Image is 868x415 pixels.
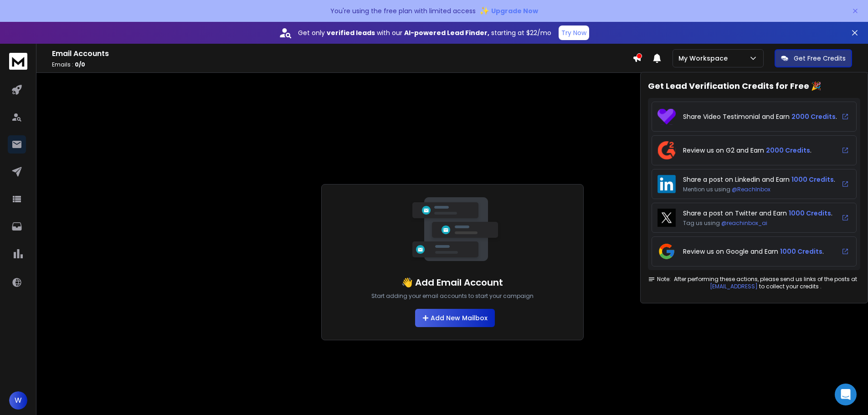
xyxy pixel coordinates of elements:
button: W [9,391,27,410]
p: After performing these actions, please send us links of the posts at to collect your credits . [671,276,860,290]
p: Share Video Testimonial and Earn . [683,112,837,121]
h2: Get Lead Verification Credits for Free 🎉 [648,80,860,92]
a: Share Video Testimonial and Earn 2000 Credits. [652,102,857,132]
span: ✨ [479,5,489,17]
img: logo [9,53,27,70]
button: Get Free Credits [775,49,852,67]
p: Review us on Google and Earn . [683,247,824,256]
p: My Workspace [678,54,731,63]
p: Tag us using [683,220,832,227]
p: Review us on G2 and Earn . [683,146,812,155]
button: ✨Upgrade Now [479,2,538,20]
span: @ReachInbox [732,185,770,193]
p: Mention us using [683,186,835,193]
span: 1000 Credits [789,209,831,218]
p: Try Now [561,28,586,37]
p: Emails : [52,61,632,68]
span: 2000 Credits [791,112,836,121]
span: Note: [648,276,671,283]
span: 0 / 0 [75,61,85,68]
button: Add New Mailbox [415,309,495,327]
span: 1000 Credits [791,175,834,184]
p: Start adding your email accounts to start your campaign [371,292,534,300]
p: Get only with our starting at $22/mo [298,28,551,37]
span: 1000 Credits [780,247,822,256]
strong: verified leads [327,28,375,37]
a: Share a post on Linkedin and Earn 1000 Credits.Mention us using @ReachInbox [652,169,857,199]
strong: AI-powered Lead Finder, [404,28,489,37]
a: [EMAIL_ADDRESS] [710,282,758,290]
a: Share a post on Twitter and Earn 1000 Credits.Tag us using @reachinbox_ai [652,203,857,233]
button: Try Now [559,26,589,40]
span: Upgrade Now [491,6,538,15]
span: 2000 Credits [766,146,810,155]
h1: 👋 Add Email Account [401,276,503,289]
a: Review us on Google and Earn 1000 Credits. [652,236,857,266]
p: You're using the free plan with limited access [330,6,476,15]
p: Get Free Credits [794,54,846,63]
span: @reachinbox_ai [721,219,767,227]
a: Review us on G2 and Earn 2000 Credits. [652,135,857,165]
div: Open Intercom Messenger [835,384,857,405]
p: Share a post on Twitter and Earn . [683,209,832,218]
p: Share a post on Linkedin and Earn . [683,175,835,184]
h1: Email Accounts [52,48,632,59]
